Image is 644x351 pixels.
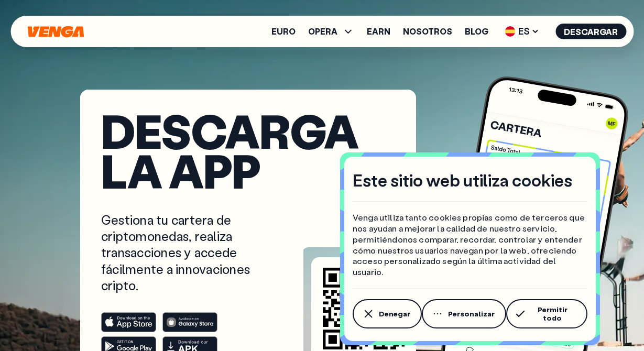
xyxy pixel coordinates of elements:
[367,27,390,36] a: Earn
[353,169,572,191] h4: Este sitio web utiliza cookies
[555,24,626,39] button: Descargar
[308,27,337,36] span: OPERA
[529,305,576,322] span: Permitir todo
[353,299,422,328] button: Denegar
[465,27,488,36] a: Blog
[101,111,395,191] h1: Descarga la app
[422,299,506,328] button: Personalizar
[506,299,587,328] button: Permitir todo
[353,212,587,278] p: Venga utiliza tanto cookies propias como de terceros que nos ayudan a mejorar la calidad de nuest...
[448,310,495,318] span: Personalizar
[379,310,410,318] span: Denegar
[403,27,452,36] a: Nosotros
[505,26,515,37] img: flag-es
[308,25,354,38] span: OPERA
[501,23,543,40] span: ES
[26,26,85,38] svg: Inicio
[101,212,273,293] p: Gestiona tu cartera de criptomonedas, realiza transacciones y accede fácilmente a innovaciones cr...
[271,27,296,36] a: Euro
